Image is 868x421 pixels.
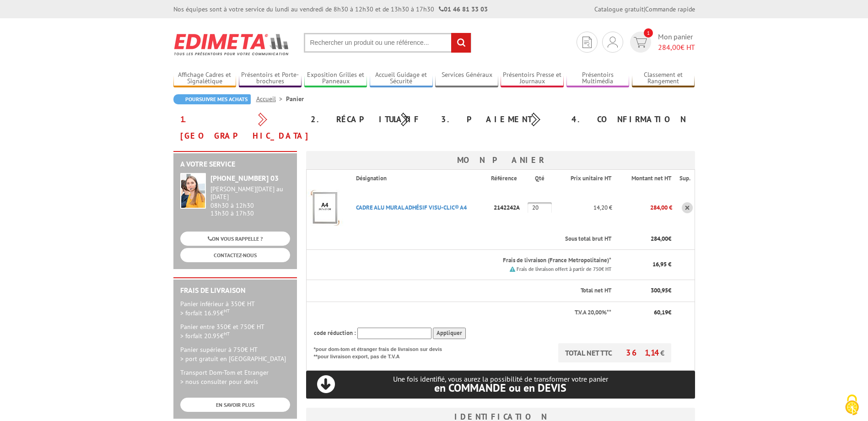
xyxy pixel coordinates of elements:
[180,299,290,318] p: Panier inférieur à 350€ HT
[435,71,498,86] a: Services Généraux
[173,71,237,86] a: Affichage Cadres et Signalétique
[239,71,302,86] a: Présentoirs et Porte-brochures
[356,256,611,265] p: Frais de livraison (France Metropolitaine)*
[370,71,433,86] a: Accueil Guidage et Sécurité
[626,347,660,358] span: 361,14
[612,200,672,216] p: 284,00 €
[558,343,671,362] p: TOTAL NET TTC €
[210,173,279,183] strong: [PHONE_NUMBER] 03
[841,394,863,416] img: Cookies (fenêtre modale)
[565,111,695,128] div: 4. Confirmation
[173,111,304,144] div: 1. [GEOGRAPHIC_DATA]
[314,308,611,317] p: T.V.A 20,00%**
[510,266,515,272] img: picto.png
[304,71,367,86] a: Exposition Grilles et Panneaux
[304,33,471,53] input: Rechercher un produit ou une référence...
[501,71,564,86] a: Présentoirs Presse et Journaux
[180,322,290,340] p: Panier entre 350€ et 750€ HT
[224,330,230,337] sup: HT
[491,174,527,183] p: Référence
[173,27,290,61] img: Edimeta
[634,37,647,48] img: devis rapide
[517,266,611,272] small: Frais de livraison offert à partir de 750€ HT
[256,95,286,103] a: Accueil
[594,5,644,13] a: Catalogue gratuit
[180,398,290,412] a: EN SAVOIR PLUS
[658,43,680,52] span: 284,00
[224,308,230,314] sup: HT
[644,28,653,38] span: 1
[306,375,695,394] p: Une fois identifié, vous aurez la possibilité de transformer votre panier
[434,381,566,395] span: en COMMANDE ou en DEVIS
[620,174,671,183] p: Montant net HT
[652,260,671,268] span: 16,95 €
[563,174,611,183] p: Prix unitaire HT
[434,111,565,128] div: 3. Paiement
[632,71,695,86] a: Classement et Rangement
[307,189,343,226] img: CADRE ALU MURAL ADHéSIF VISU-CLIC® A4
[304,111,434,128] div: 2. Récapitulatif
[658,32,695,53] span: Mon panier
[180,286,290,295] h2: Frais de Livraison
[314,286,611,295] p: Total net HT
[349,170,491,187] th: Désignation
[528,170,555,187] th: Qté
[210,185,290,201] div: [PERSON_NAME][DATE] au [DATE]
[651,235,668,243] span: 284,00
[836,390,868,421] button: Cookies (fenêtre modale)
[180,232,290,246] a: ON VOUS RAPPELLE ?
[566,71,630,86] a: Présentoirs Multimédia
[645,5,695,13] a: Commande rapide
[594,5,695,14] div: |
[314,343,451,360] p: *pour dom-tom et étranger frais de livraison sur devis **pour livraison export, pas de T.V.A
[180,368,290,386] p: Transport Dom-Tom et Etranger
[658,42,695,53] span: € HT
[306,151,695,169] h3: Mon panier
[491,200,528,216] p: 2142242A
[356,204,467,211] a: CADRE ALU MURAL ADHéSIF VISU-CLIC® A4
[180,355,286,363] span: > port gratuit en [GEOGRAPHIC_DATA]
[286,94,304,103] li: Panier
[555,200,612,216] p: 14,20 €
[620,286,671,295] p: €
[180,332,230,340] span: > forfait 20.95€
[620,308,671,317] p: €
[620,235,671,243] p: €
[582,37,592,48] img: devis rapide
[349,228,612,250] th: Sous total brut HT
[180,309,230,317] span: > forfait 16.95€
[439,5,488,13] strong: 01 46 81 33 03
[210,185,290,217] div: 08h30 à 12h30 13h30 à 17h30
[651,286,668,294] span: 300,95
[180,160,290,168] h2: A votre service
[180,248,290,262] a: CONTACTEZ-NOUS
[608,37,618,48] img: devis rapide
[433,328,466,339] input: Appliquer
[173,5,488,14] div: Nos équipes sont à votre service du lundi au vendredi de 8h30 à 12h30 et de 13h30 à 17h30
[180,345,290,363] p: Panier supérieur à 750€ HT
[173,94,251,104] a: Poursuivre mes achats
[628,32,695,53] a: devis rapide 1 Mon panier 284,00€ HT
[672,170,695,187] th: Sup.
[180,173,206,209] img: widget-service.jpg
[654,308,668,316] span: 60,19
[314,329,356,337] span: code réduction :
[180,378,258,386] span: > nous consulter pour devis
[451,33,471,53] input: rechercher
